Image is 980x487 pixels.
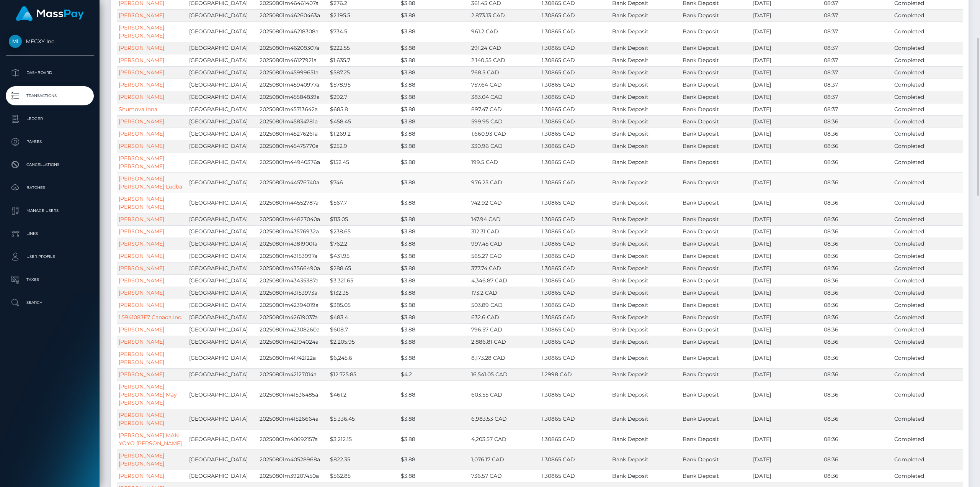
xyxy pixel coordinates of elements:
span: Bank Deposit [612,106,648,113]
td: [GEOGRAPHIC_DATA] [187,262,258,274]
td: Completed [892,54,963,66]
span: Bank Deposit [612,81,648,88]
span: Bank Deposit [612,472,648,479]
a: Manage Users [6,201,94,220]
a: [PERSON_NAME] [PERSON_NAME] [119,452,164,467]
td: Bank Deposit [681,140,751,152]
a: [PERSON_NAME] [119,81,164,88]
td: Bank Deposit [681,225,751,238]
td: 08:37 [822,42,892,54]
td: 1.30865 CAD [540,140,610,152]
td: Bank Deposit [681,238,751,250]
td: [DATE] [751,172,822,193]
td: $762.2 [328,238,399,250]
span: Bank Deposit [612,277,648,284]
td: Bank Deposit [681,262,751,274]
td: [DATE] [751,79,822,91]
span: Bank Deposit [612,118,648,125]
span: Bank Deposit [612,44,648,51]
a: [PERSON_NAME] [PERSON_NAME] [119,155,164,170]
td: 1.30865 CAD [540,225,610,238]
td: [DATE] [751,21,822,42]
td: Completed [892,103,963,115]
td: [GEOGRAPHIC_DATA] [187,152,258,172]
td: 20250801m45475770a [258,140,328,152]
td: [GEOGRAPHIC_DATA] [187,91,258,103]
td: 330.96 CAD [469,140,540,152]
span: Bank Deposit [612,391,648,398]
td: 742.92 CAD [469,193,540,213]
td: Bank Deposit [681,128,751,140]
td: 08:36 [822,140,892,152]
td: [DATE] [751,213,822,225]
td: 768.5 CAD [469,66,540,79]
td: $3.88 [399,274,469,287]
td: 757.64 CAD [469,79,540,91]
td: $3.88 [399,193,469,213]
td: 1.30865 CAD [540,193,610,213]
td: 147.94 CAD [469,213,540,225]
a: [PERSON_NAME] [PERSON_NAME] Ludba [119,175,182,190]
td: 20250801m45940977a [258,79,328,91]
td: [GEOGRAPHIC_DATA] [187,9,258,21]
a: Dashboard [6,63,94,82]
td: Completed [892,66,963,79]
td: 08:36 [822,193,892,213]
td: 08:37 [822,103,892,115]
td: [DATE] [751,274,822,287]
td: $113.05 [328,213,399,225]
a: Ledger [6,109,94,128]
a: [PERSON_NAME] MAN YOYO [PERSON_NAME] [119,432,182,447]
td: 1.30865 CAD [540,79,610,91]
span: Bank Deposit [612,93,648,100]
p: Transactions [9,90,91,102]
td: Bank Deposit [681,54,751,66]
td: 08:37 [822,21,892,42]
td: 20250801m45713642a [258,103,328,115]
td: Completed [892,238,963,250]
td: [GEOGRAPHIC_DATA] [187,21,258,42]
td: [GEOGRAPHIC_DATA] [187,274,258,287]
td: 997.45 CAD [469,238,540,250]
td: Completed [892,21,963,42]
span: Bank Deposit [612,216,648,223]
td: 976.25 CAD [469,172,540,193]
td: Completed [892,42,963,54]
span: Bank Deposit [612,415,648,422]
td: Completed [892,9,963,21]
span: Bank Deposit [612,314,648,321]
a: Batches [6,178,94,197]
a: [PERSON_NAME] [119,253,164,259]
td: Bank Deposit [681,250,751,262]
a: Cancellations [6,155,94,174]
span: Bank Deposit [612,240,648,247]
td: $3.88 [399,152,469,172]
td: Completed [892,79,963,91]
td: 4,346.87 CAD [469,274,540,287]
td: $458.45 [328,115,399,128]
a: [PERSON_NAME] [119,130,164,137]
td: [DATE] [751,250,822,262]
span: Bank Deposit [612,12,648,19]
span: Bank Deposit [612,326,648,333]
td: $152.45 [328,152,399,172]
a: [PERSON_NAME] [119,277,164,284]
p: User Profile [9,251,91,262]
td: [GEOGRAPHIC_DATA] [187,225,258,238]
td: 377.74 CAD [469,262,540,274]
td: 20250801m46260463a [258,9,328,21]
td: $1,269.2 [328,128,399,140]
td: 1.30865 CAD [540,213,610,225]
td: 20250801m45999651a [258,66,328,79]
td: Completed [892,274,963,287]
td: Bank Deposit [681,9,751,21]
a: [PERSON_NAME] [119,338,164,345]
a: [PERSON_NAME] [119,289,164,296]
span: Bank Deposit [612,228,648,235]
td: 20250801m44552787a [258,193,328,213]
p: Cancellations [9,159,91,171]
td: 1.30865 CAD [540,9,610,21]
img: MassPay Logo [16,6,84,21]
td: 1.30865 CAD [540,172,610,193]
a: [PERSON_NAME] [119,12,164,19]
